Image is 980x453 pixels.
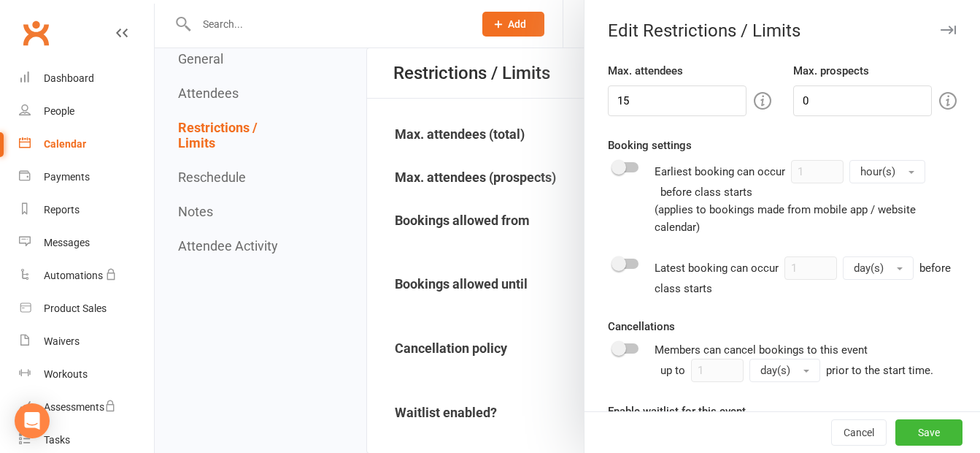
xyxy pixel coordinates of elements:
[44,138,86,150] div: Calendar
[19,358,154,391] a: Workouts
[655,160,957,236] div: Earliest booking can occur
[19,95,154,128] a: People
[19,259,154,292] a: Automations
[44,171,90,183] div: Payments
[19,128,154,161] a: Calendar
[655,256,957,297] div: Latest booking can occur
[19,325,154,358] a: Waivers
[44,335,80,347] div: Waivers
[793,62,869,80] label: Max. prospects
[44,237,90,248] div: Messages
[44,72,94,84] div: Dashboard
[44,302,107,314] div: Product Sales
[44,204,80,216] div: Reports
[15,403,50,438] div: Open Intercom Messenger
[44,401,116,413] div: Assessments
[655,186,916,234] span: before class starts (applies to bookings made from mobile app / website calendar)
[660,359,820,382] div: up to
[18,15,54,51] a: Clubworx
[44,270,103,281] div: Automations
[19,391,154,424] a: Assessments
[44,434,70,446] div: Tasks
[19,194,154,226] a: Reports
[44,368,88,380] div: Workouts
[655,341,957,382] div: Members can cancel bookings to this event
[19,292,154,325] a: Product Sales
[843,256,914,280] button: day(s)
[749,359,820,382] button: day(s)
[19,226,154,259] a: Messages
[854,262,884,275] span: day(s)
[826,364,933,377] span: prior to the start time.
[19,161,154,194] a: Payments
[860,165,895,178] span: hour(s)
[19,62,154,95] a: Dashboard
[608,137,692,154] label: Booking settings
[760,364,790,377] span: day(s)
[895,419,962,446] button: Save
[44,105,74,117] div: People
[584,20,980,41] div: Edit Restrictions / Limits
[608,62,683,80] label: Max. attendees
[608,318,675,335] label: Cancellations
[608,403,746,420] label: Enable waitlist for this event
[849,160,925,183] button: hour(s)
[831,419,887,446] button: Cancel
